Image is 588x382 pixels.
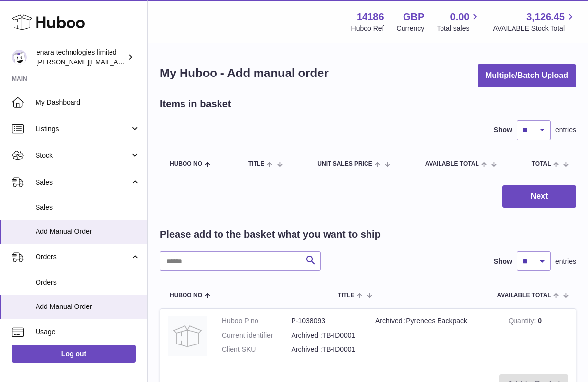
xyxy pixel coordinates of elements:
a: Log out [12,345,136,363]
dt: Client SKU [222,345,292,354]
img: Archived :Pyrenees Backpack [168,316,207,356]
span: AVAILABLE Total [425,161,479,167]
span: Total [532,161,551,167]
strong: 14186 [357,10,384,24]
span: AVAILABLE Stock Total [493,24,576,33]
button: Next [502,185,576,208]
div: enara technologies limited [37,48,125,67]
h1: My Huboo - Add manual order [160,65,329,81]
dd: Archived :TB-ID0001 [292,345,361,354]
span: Huboo no [170,161,202,167]
td: 0 [501,309,576,367]
label: Show [494,125,512,135]
td: Archived :Pyrenees Backpack [368,309,501,367]
span: Sales [36,178,130,187]
button: Multiple/Batch Upload [478,64,576,87]
dd: P-1038093 [292,316,361,326]
img: Dee@enara.co [12,50,27,65]
span: Unit Sales Price [317,161,372,167]
strong: GBP [403,10,424,24]
h2: Please add to the basket what you want to ship [160,228,381,241]
div: Currency [397,24,425,33]
span: Listings [36,124,130,134]
label: Show [494,257,512,266]
span: Total sales [437,24,480,33]
span: 3,126.45 [526,10,565,24]
a: 3,126.45 AVAILABLE Stock Total [493,10,576,33]
dd: Archived :TB-ID0001 [292,331,361,340]
span: Huboo no [170,292,202,299]
span: Title [248,161,264,167]
span: entries [555,125,576,135]
span: entries [555,257,576,266]
span: Orders [36,252,130,262]
span: Title [338,292,354,299]
div: Huboo Ref [351,24,384,33]
span: Orders [36,278,140,287]
span: My Dashboard [36,98,140,107]
span: [PERSON_NAME][EMAIL_ADDRESS][DOMAIN_NAME] [37,58,198,66]
span: Sales [36,203,140,212]
span: Add Manual Order [36,227,140,236]
strong: Quantity [508,317,538,327]
span: Add Manual Order [36,302,140,311]
span: Stock [36,151,130,160]
dt: Huboo P no [222,316,292,326]
dt: Current identifier [222,331,292,340]
h2: Items in basket [160,97,231,111]
span: AVAILABLE Total [497,292,551,299]
span: Usage [36,327,140,337]
a: 0.00 Total sales [437,10,480,33]
span: 0.00 [450,10,470,24]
